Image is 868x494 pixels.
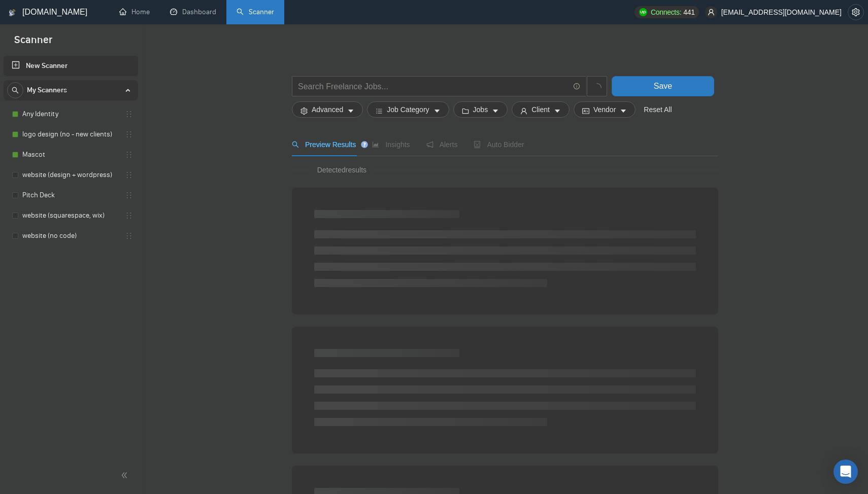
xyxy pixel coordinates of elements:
[4,56,138,76] li: New Scanner
[360,140,369,149] div: Tooltip anchor
[554,107,561,115] span: caret-down
[574,101,636,118] button: idcardVendorcaret-down
[22,145,119,165] a: Mascot
[462,107,469,115] span: folder
[654,80,672,92] span: Save
[426,140,458,149] span: Alerts
[683,7,694,18] span: 441
[119,8,150,16] a: homeHome
[298,80,569,93] input: Search Freelance Jobs...
[12,56,130,76] a: New Scanner
[612,76,714,96] button: Save
[22,185,119,205] a: Pitch Deck
[644,104,672,115] a: Reset All
[708,9,715,16] span: user
[347,107,354,115] span: caret-down
[367,101,449,118] button: barsJob Categorycaret-down
[125,232,133,240] span: holder
[125,110,133,118] span: holder
[512,101,570,118] button: userClientcaret-down
[9,5,16,21] img: logo
[520,107,527,115] span: user
[22,124,119,145] a: logo design (no - new clients)
[4,80,138,246] li: My Scanners
[848,8,863,16] span: setting
[301,107,308,115] span: setting
[473,104,488,115] span: Jobs
[292,141,299,148] span: search
[372,141,379,148] span: area-chart
[312,104,343,115] span: Advanced
[6,32,60,54] span: Scanner
[292,101,363,118] button: settingAdvancedcaret-down
[125,130,133,138] span: holder
[848,4,864,20] button: setting
[639,8,647,16] img: upwork-logo.png
[125,191,133,199] span: holder
[125,151,133,159] span: holder
[8,87,23,94] span: search
[170,8,216,16] a: dashboardDashboard
[22,165,119,185] a: website (design + wordpress)
[492,107,499,115] span: caret-down
[372,140,410,149] span: Insights
[22,226,119,246] a: website (no code)
[125,171,133,179] span: holder
[474,140,524,149] span: Auto Bidder
[376,107,383,115] span: bars
[531,104,550,115] span: Client
[237,8,274,16] a: searchScanner
[125,211,133,220] span: holder
[292,140,356,149] span: Preview Results
[433,107,441,115] span: caret-down
[593,104,616,115] span: Vendor
[651,7,681,18] span: Connects:
[620,107,627,115] span: caret-down
[453,101,508,118] button: folderJobscaret-down
[592,83,602,92] span: loading
[474,141,481,148] span: robot
[848,8,864,16] a: setting
[310,164,374,175] span: Detected results
[833,460,858,484] div: Open Intercom Messenger
[27,80,67,100] span: My Scanners
[121,470,131,480] span: double-left
[7,82,23,98] button: search
[22,205,119,226] a: website (squarespace, wix)
[582,107,589,115] span: idcard
[426,141,433,148] span: notification
[387,104,429,115] span: Job Category
[574,83,580,90] span: info-circle
[22,104,119,124] a: Any Identity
